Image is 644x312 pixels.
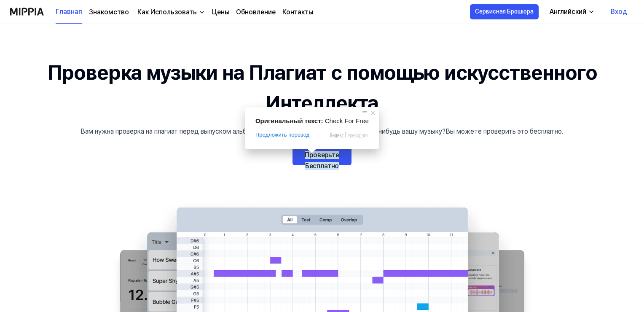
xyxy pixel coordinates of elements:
[89,8,129,16] ya-tr-span: Знакомство
[212,7,229,17] a: Цены
[56,0,82,24] a: Главная
[282,8,313,16] ya-tr-span: Контакты
[445,127,563,135] ya-tr-span: Вы можете проверить это бесплатно.
[47,60,597,115] ya-tr-span: Проверка музыки на Плагиат с помощью искусственного Интеллекта
[236,7,276,17] a: Обновление
[236,8,276,16] ya-tr-span: Обновление
[80,127,262,135] ya-tr-span: Вам нужна проверка на плагиат перед выпуском альбома?
[136,7,205,17] button: Как Использовать
[292,145,352,165] a: Проверьте Бесплатно
[475,7,534,16] ya-tr-span: Сервисная Брошюра
[89,7,129,17] a: Знакомство
[212,8,229,16] ya-tr-span: Цены
[305,151,339,170] ya-tr-span: Проверьте Бесплатно
[255,131,309,139] span: Предложить перевод
[550,8,586,16] ya-tr-span: Английский
[56,7,82,17] ya-tr-span: Главная
[325,117,369,124] span: Check For Free
[543,3,600,20] button: Английский
[470,4,539,19] button: Сервисная Брошюра
[137,8,197,16] ya-tr-span: Как Использовать
[611,7,627,17] ya-tr-span: Вход
[282,7,313,17] a: Контакты
[255,117,323,124] span: Оригинальный текст:
[199,9,205,16] img: вниз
